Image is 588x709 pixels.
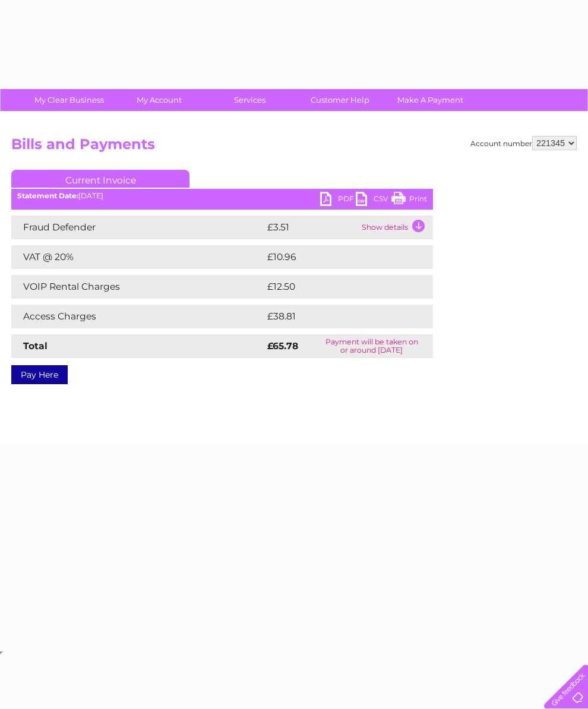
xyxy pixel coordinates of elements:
a: PDF [320,192,356,209]
td: VAT @ 20% [11,245,264,269]
a: Make A Payment [381,89,479,111]
b: Statement Date: [17,191,78,200]
a: Customer Help [291,89,389,111]
td: £10.96 [264,245,409,269]
td: £38.81 [264,305,408,328]
strong: Total [23,340,48,352]
td: £12.50 [264,275,408,299]
a: Services [201,89,299,111]
td: Fraud Defender [11,216,264,239]
div: Account number [470,136,577,150]
a: Current Invoice [11,170,189,188]
td: Show details [359,216,433,239]
td: £3.51 [264,216,359,239]
td: Payment will be taken on or around [DATE] [310,334,433,358]
div: [DATE] [11,192,433,200]
a: CSV [356,192,391,209]
td: VOIP Rental Charges [11,275,264,299]
strong: £65.78 [267,340,298,352]
a: Pay Here [11,365,68,384]
a: My Clear Business [20,89,118,111]
h2: Bills and Payments [11,136,577,159]
a: Print [391,192,427,209]
td: Access Charges [11,305,264,328]
a: My Account [110,89,208,111]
